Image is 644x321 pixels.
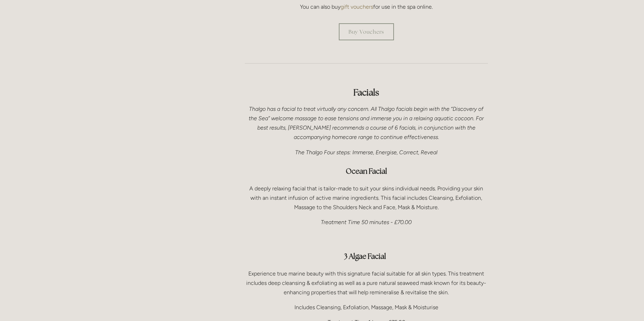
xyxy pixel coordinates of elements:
a: gift vouchers [341,3,373,10]
p: You can also buy for use in the spa online. [245,2,488,11]
p: Experience true marine beauty with this signature facial suitable for all skin types. This treatm... [245,269,488,297]
strong: 3 Algae Facial [344,252,389,261]
em: The Thalgo Four steps: Immerse, Energise, Correct, Reveal [295,149,437,156]
em: Thalgo has a facial to treat virtually any concern. All Thalgo facials begin with the “Discovery ... [249,106,485,141]
p: A deeply relaxing facial that is tailor-made to suit your skins individual needs. Providing your ... [245,184,488,212]
p: Includes Cleansing, Exfoliation, Massage, Mask & Moisturise [245,303,488,312]
em: Treatment Time 50 minutes - £70.00 [321,219,412,225]
a: Buy Vouchers [339,23,394,40]
strong: Ocean Facial [346,166,387,176]
strong: Facials [353,87,379,98]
